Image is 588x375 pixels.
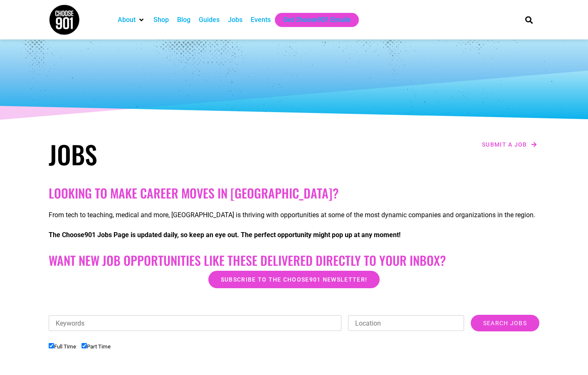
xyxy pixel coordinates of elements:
div: About [114,13,149,27]
a: Subscribe to the Choose901 newsletter! [208,271,380,288]
input: Keywords [49,315,341,331]
input: Search Jobs [471,315,539,331]
strong: The Choose901 Jobs Page is updated daily, so keep an eye out. The perfect opportunity might pop u... [49,231,400,239]
h2: Looking to make career moves in [GEOGRAPHIC_DATA]? [49,186,539,201]
input: Full Time [49,343,54,348]
a: Blog [177,15,190,25]
a: Submit a job [479,139,539,150]
label: Full Time [49,343,76,350]
h1: Jobs [49,139,290,169]
input: Part Time [82,343,87,348]
a: Get Choose901 Emails [283,15,351,25]
a: Jobs [228,15,242,25]
p: From tech to teaching, medical and more, [GEOGRAPHIC_DATA] is thriving with opportunities at some... [49,210,539,220]
span: Subscribe to the Choose901 newsletter! [221,277,367,282]
span: Submit a job [482,142,527,147]
a: Events [251,15,271,25]
div: Search [522,13,536,27]
a: About [118,15,136,25]
h2: Want New Job Opportunities like these Delivered Directly to your Inbox? [49,253,539,268]
input: Location [348,315,464,331]
label: Part Time [82,343,111,350]
nav: Main nav [114,13,511,27]
a: Shop [153,15,169,25]
a: Guides [199,15,220,25]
